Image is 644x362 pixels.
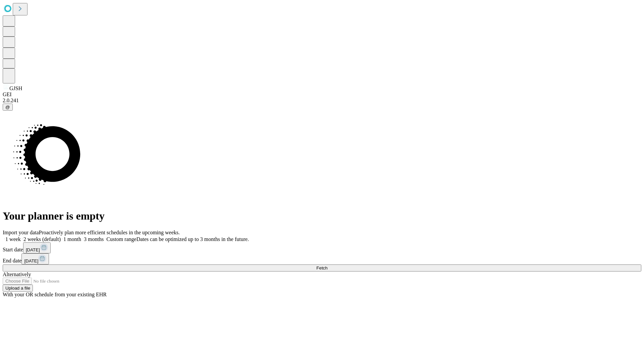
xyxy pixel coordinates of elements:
button: Fetch [3,264,641,271]
span: 1 month [63,236,81,242]
button: [DATE] [23,242,51,253]
h1: Your planner is empty [3,210,641,222]
span: Fetch [316,265,327,270]
button: Upload a file [3,285,33,292]
div: Start date [3,242,641,253]
div: 2.0.241 [3,98,641,104]
span: Proactively plan more efficient schedules in the upcoming weeks. [39,230,180,235]
span: GJSH [9,85,22,91]
span: Import your data [3,230,39,235]
button: @ [3,104,13,111]
span: 3 months [84,236,104,242]
span: 1 week [5,236,21,242]
button: [DATE] [21,253,49,264]
span: @ [5,105,10,110]
span: Dates can be optimized up to 3 months in the future. [137,236,249,242]
span: Custom range [106,236,136,242]
span: 2 weeks (default) [23,236,61,242]
span: [DATE] [24,258,38,263]
span: With your OR schedule from your existing EHR [3,292,107,297]
span: Alternatively [3,271,31,277]
div: End date [3,253,641,264]
span: [DATE] [26,247,40,252]
div: GEI [3,92,641,98]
